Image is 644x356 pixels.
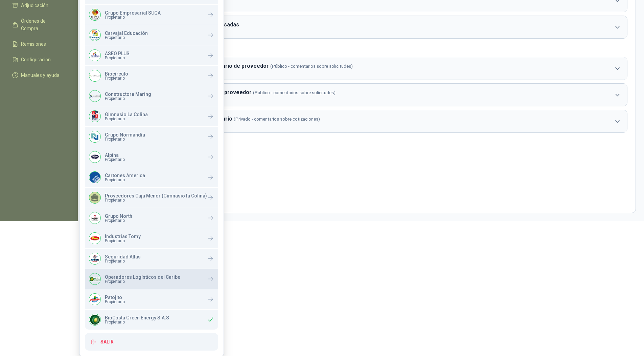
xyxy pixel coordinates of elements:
[105,31,148,36] p: Carvajal Educación
[21,17,63,32] span: Órdenes de Compra
[89,314,100,325] img: Company Logo
[105,71,128,76] p: Biocirculo
[105,153,125,158] p: Alpina
[21,40,46,48] span: Remisiones
[105,193,207,198] p: Proveedores Caja Menor (Gimnasio la Colina)
[105,11,161,15] p: Grupo Empresarial SUGA
[179,84,627,106] button: Respuestas de proveedor(Público - comentarios sobre solicitudes)Push, Email
[105,300,125,304] span: Propietario
[21,56,51,63] span: Configuración
[270,64,353,69] span: (Público - comentarios sobre solicitudes)
[89,212,100,224] img: Company Logo
[105,97,151,101] span: Propietario
[179,110,627,132] button: Nuevo comentario(Privado - comentarios sobre cotizaciones)Push, Email
[105,173,145,178] p: Cartones America
[105,56,130,60] span: Propietario
[185,122,320,127] p: Push, Email
[105,320,169,324] span: Propietario
[234,117,320,122] span: (Privado - comentarios sobre cotizaciones)
[105,218,132,223] span: Propietario
[85,66,218,86] a: Company LogoBiocirculoPropietario
[85,25,218,45] a: Company LogoCarvajal EducaciónPropietario
[105,15,161,19] span: Propietario
[89,29,100,41] img: Company Logo
[85,106,218,126] a: Company LogoGimnasio La ColinaPropietario
[89,273,100,285] img: Company Logo
[105,36,148,40] span: Propietario
[105,239,141,243] span: Propietario
[105,234,141,239] p: Industrias Tomy
[105,112,148,117] p: Gimnasio La Colina
[85,5,218,25] a: Company LogoGrupo Empresarial SUGAPropietario
[89,50,100,61] img: Company Logo
[105,279,180,284] span: Propietario
[185,96,336,101] p: Push, Email
[105,132,145,137] p: Grupo Normandía
[105,158,125,162] span: Propietario
[85,167,218,187] a: Company LogoCartones AmericaPropietario
[185,69,353,74] p: Push, Email
[85,249,218,269] a: Company LogoSeguridad AtlasPropietario
[253,90,336,95] span: (Público - comentarios sobre solicitudes)
[89,151,100,163] img: Company Logo
[85,289,218,309] a: Company LogoPatojitoPropietario
[179,57,627,80] button: Nuevo comentario de proveedor(Público - comentarios sobre solicitudes)Push, Email
[85,228,218,248] a: Company LogoIndustrias TomyPropietario
[89,131,100,142] img: Company Logo
[105,254,141,259] p: Seguridad Atlas
[85,127,218,147] a: Company LogoGrupo NormandíaPropietario
[21,2,48,9] span: Adjudicación
[105,92,151,97] p: Constructora Maring
[105,76,128,80] span: Propietario
[105,51,130,56] p: ASEO PLUS
[21,71,60,79] span: Manuales y ayuda
[89,90,100,102] img: Company Logo
[8,38,70,50] a: Remisiones
[89,294,100,305] img: Company Logo
[85,86,218,106] a: Company LogoConstructora MaringPropietario
[105,315,169,320] p: BioCosta Green Energy S.A.S
[105,137,145,141] span: Propietario
[85,310,218,330] div: Company LogoBioCosta Green Energy S.A.SPropietario
[105,275,180,279] p: Operadores Logísticos del Caribe
[105,178,145,182] span: Propietario
[89,172,100,183] img: Company Logo
[85,269,218,289] a: Company LogoOperadores Logísticos del CaribePropietario
[85,208,218,228] a: Company LogoGrupo NorthPropietario
[89,253,100,264] img: Company Logo
[8,69,70,82] a: Manuales y ayuda
[85,333,218,351] button: Salir
[8,53,70,66] a: Configuración
[85,45,218,65] a: Company LogoASEO PLUSPropietario
[89,111,100,122] img: Company Logo
[89,70,100,81] img: Company Logo
[8,15,70,35] a: Órdenes de Compra
[179,46,627,54] h3: Comentarios
[105,117,148,121] span: Propietario
[105,295,125,300] p: Patojito
[85,188,218,208] a: Proveedores Caja Menor (Gimnasio la Colina)Propietario
[105,214,132,218] p: Grupo North
[179,16,627,38] button: Compras reversadasEmail, Push
[89,9,100,20] img: Company Logo
[105,198,207,202] span: Propietario
[85,147,218,167] a: Company LogoAlpinaPropietario
[105,259,141,263] span: Propietario
[89,233,100,244] img: Company Logo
